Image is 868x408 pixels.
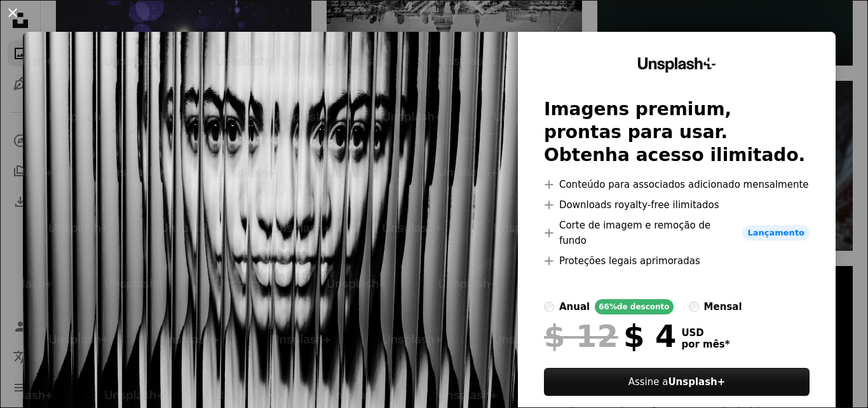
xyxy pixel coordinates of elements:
li: Downloads royalty-free ilimitados [544,197,810,213]
button: Assine aUnsplash+ [544,368,810,396]
h2: Imagens premium, prontas para usar. Obtenha acesso ilimitado. [544,98,810,167]
input: mensal [689,302,699,312]
span: por mês * [681,339,729,350]
strong: Unsplash+ [668,376,725,388]
div: mensal [704,299,742,314]
li: Corte de imagem e remoção de fundo [544,218,810,248]
div: 66% de desconto [595,299,673,314]
div: $ 4 [544,320,676,353]
div: anual [559,299,590,314]
input: anual66%de desconto [544,302,554,312]
span: $ 12 [544,320,618,353]
li: Proteções legais aprimoradas [544,253,810,269]
li: Conteúdo para associados adicionado mensalmente [544,177,810,192]
span: Lançamento [742,225,810,241]
span: USD [681,327,729,339]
